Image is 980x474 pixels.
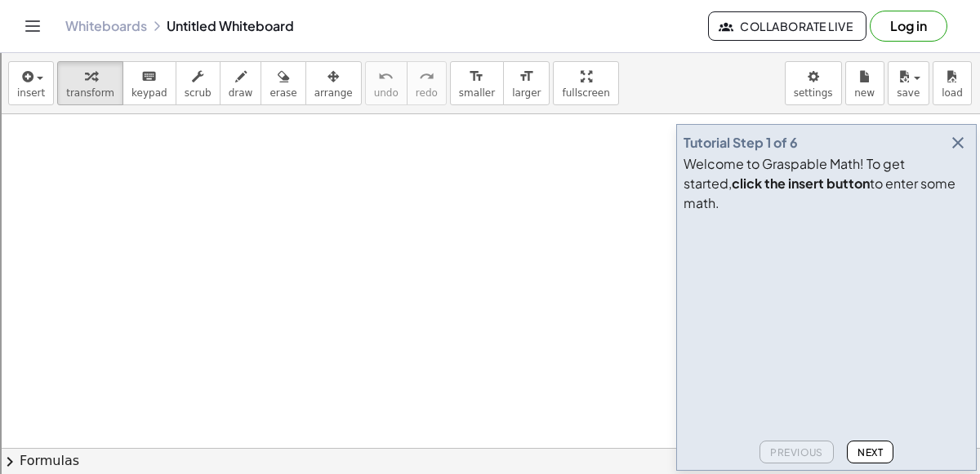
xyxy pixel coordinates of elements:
[684,133,798,153] div: Tutorial Step 1 of 6
[7,80,973,95] div: Sign out
[847,441,893,463] button: Next
[7,109,973,124] div: Move To ...
[7,21,973,36] div: Sort New > Old
[57,61,123,105] button: transform
[7,36,973,51] div: Move To ...
[722,19,853,33] span: Collaborate Live
[870,11,947,42] button: Log in
[732,175,870,192] b: click the insert button
[20,13,46,39] button: Toggle navigation
[65,18,147,34] a: Whiteboards
[7,7,973,21] div: Sort A > Z
[708,11,866,41] button: Collaborate Live
[7,95,973,109] div: Rename
[684,154,969,213] div: Welcome to Graspable Math! To get started, to enter some math.
[7,51,973,65] div: Delete
[7,65,973,80] div: Options
[66,87,114,99] span: transform
[857,446,883,458] span: Next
